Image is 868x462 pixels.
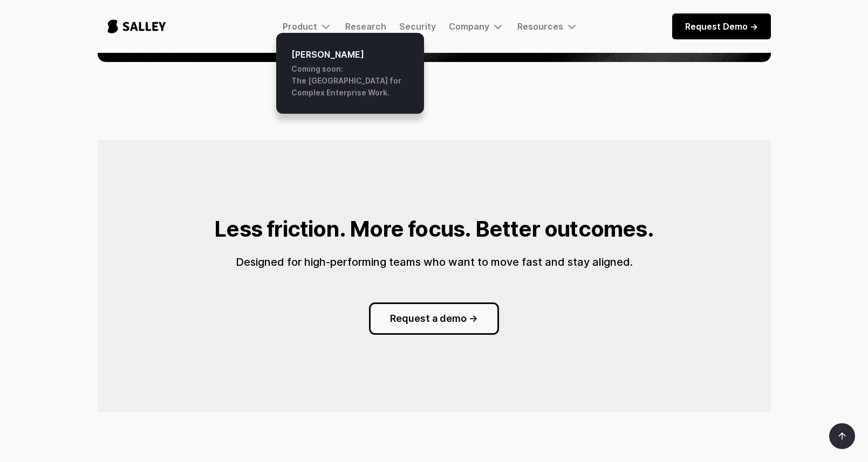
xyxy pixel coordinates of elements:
[449,21,489,32] div: Company
[98,9,176,44] a: home
[236,254,633,270] h4: Designed for high-performing teams who want to move fast and stay aligned.
[345,21,386,32] a: Research
[449,20,504,33] div: Company
[517,20,578,33] div: Resources
[283,39,418,107] a: [PERSON_NAME]Coming soon:The [GEOGRAPHIC_DATA] for Complex Enterprise Work.
[369,302,499,335] a: Request a demo ->
[291,48,409,61] h6: [PERSON_NAME]
[672,13,771,39] a: Request Demo ->
[276,33,424,114] nav: Product
[283,21,317,32] div: Product
[399,21,436,32] a: Security
[517,21,563,32] div: Resources
[283,20,332,33] div: Product
[291,63,409,99] div: Coming soon: The [GEOGRAPHIC_DATA] for Complex Enterprise Work.
[214,216,654,242] strong: Less friction. More focus. Better outcomes.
